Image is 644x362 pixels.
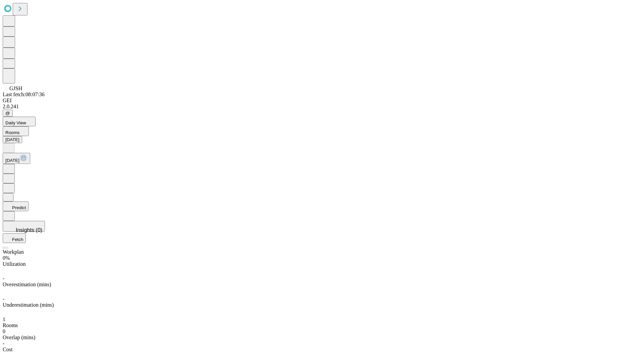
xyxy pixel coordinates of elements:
[3,126,29,136] button: Rooms
[3,302,54,308] span: Underestimation (mins)
[3,328,5,334] span: 0
[5,111,10,116] span: @
[3,282,51,287] span: Overestimation (mins)
[3,335,35,340] span: Overlap (mins)
[3,233,26,243] button: Fetch
[3,255,10,261] span: 0%
[5,130,19,135] span: Rooms
[3,221,45,232] button: Insights (0)
[3,201,29,211] button: Predict
[3,316,5,322] span: 1
[3,322,18,328] span: Rooms
[3,341,4,346] span: -
[5,120,26,125] span: Daily View
[3,110,13,117] button: @
[3,136,22,143] button: [DATE]
[3,98,641,104] div: GEI
[3,104,641,110] div: 2.0.241
[3,92,45,97] span: Last fetch: 08:07:36
[3,249,24,255] span: Workplan
[3,276,4,281] span: -
[5,158,19,163] span: [DATE]
[16,227,42,233] span: Insights (0)
[3,153,30,164] button: [DATE]
[3,261,25,267] span: Utilization
[3,296,4,302] span: -
[3,117,36,126] button: Daily View
[3,347,12,352] span: Cost
[9,85,22,91] span: GJSH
